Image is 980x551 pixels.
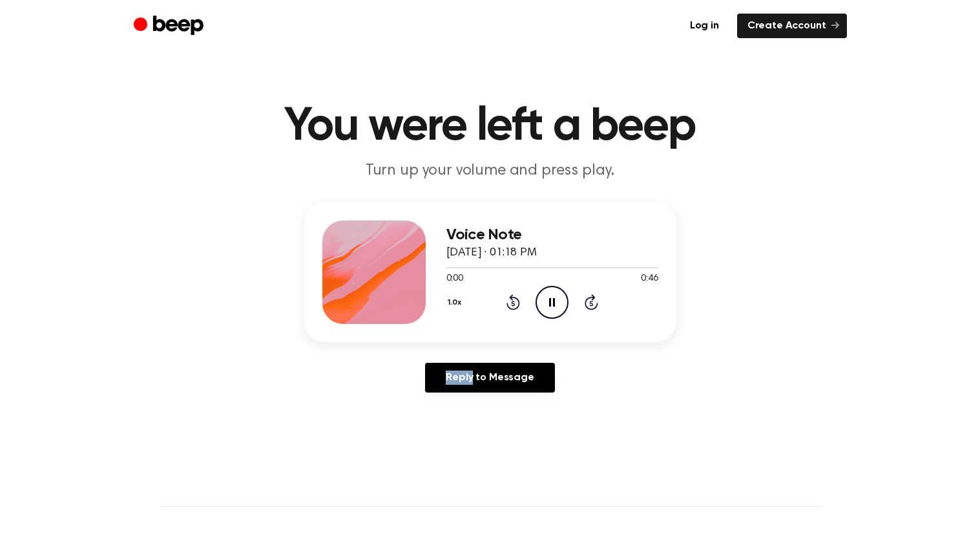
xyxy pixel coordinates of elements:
[446,272,463,286] span: 0:00
[160,103,821,150] h1: You were left a beep
[641,272,658,286] span: 0:46
[134,14,207,39] a: Beep
[242,160,738,182] p: Turn up your volume and press play.
[425,363,554,393] a: Reply to Message
[446,247,537,259] span: [DATE] · 01:18 PM
[680,14,729,38] a: Log in
[446,226,658,244] h3: Voice Note
[446,292,466,314] button: 1.0x
[737,14,847,38] a: Create Account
